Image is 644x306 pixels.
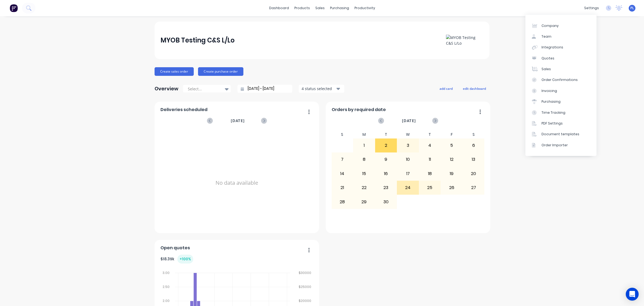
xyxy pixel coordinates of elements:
img: MYOB Testing C&S L/Lo [446,35,484,46]
div: 14 [332,167,353,180]
div: Team [541,34,551,39]
div: Company [541,23,559,28]
div: 30 [375,195,397,208]
div: 21 [332,181,353,194]
a: Sales [525,64,597,74]
div: 6 [463,139,484,152]
div: products [292,4,313,12]
tspan: $30000 [299,271,311,275]
div: Invoicing [541,88,557,93]
div: 8 [353,153,375,166]
div: Order Confirmations [541,77,578,82]
span: Open quotes [160,245,190,251]
div: $ 18.39k [160,255,193,264]
div: PDF Settings [541,121,563,126]
a: Invoicing [525,86,597,96]
div: 18 [419,167,441,180]
div: 25 [419,181,441,194]
div: 17 [397,167,419,180]
tspan: $20000 [299,298,311,303]
div: S [331,131,353,138]
span: [DATE] [231,118,245,124]
a: dashboard [266,4,292,12]
div: Time Tracking [541,110,565,115]
div: 23 [375,181,397,194]
a: Order Importer [525,140,597,151]
div: No data available [160,131,313,235]
div: 24 [397,181,419,194]
div: Purchasing [541,99,561,104]
div: 26 [441,181,462,194]
div: 12 [441,153,462,166]
tspan: $25000 [299,284,311,289]
div: purchasing [327,4,352,12]
div: 15 [353,167,375,180]
div: 3 [397,139,419,152]
div: 16 [375,167,397,180]
div: 4 status selected [302,86,335,91]
div: M [353,131,375,138]
div: MYOB Testing C&S L/Lo [160,35,235,46]
tspan: 3.00 [163,271,170,275]
a: Purchasing [525,96,597,107]
div: settings [581,4,602,12]
div: productivity [352,4,378,12]
div: + 100 % [177,255,193,264]
div: 2 [375,139,397,152]
div: Quotes [541,56,554,61]
div: Sales [541,67,551,72]
div: 10 [397,153,419,166]
div: 29 [353,195,375,208]
span: [DATE] [402,118,416,124]
a: Quotes [525,53,597,64]
a: Document templates [525,129,597,140]
div: 4 [419,139,441,152]
a: Integrations [525,42,597,53]
div: 27 [463,181,484,194]
button: Create sales order [155,67,194,76]
div: 13 [463,153,484,166]
div: 7 [332,153,353,166]
div: Document templates [541,132,579,137]
a: Time Tracking [525,107,597,118]
div: W [397,131,419,138]
div: sales [313,4,327,12]
a: Team [525,31,597,42]
div: 9 [375,153,397,166]
a: PDF Settings [525,118,597,129]
button: 4 status selected [299,85,344,93]
div: 5 [441,139,462,152]
span: PL [630,6,634,10]
div: S [463,131,485,138]
div: T [419,131,441,138]
tspan: 2.00 [163,298,170,303]
div: 22 [353,181,375,194]
div: Open Intercom Messenger [626,288,639,301]
button: Create purchase order [198,67,243,76]
div: 28 [332,195,353,208]
div: 20 [463,167,484,180]
div: 11 [419,153,441,166]
div: 19 [441,167,462,180]
a: Company [525,20,597,31]
button: edit dashboard [459,85,489,92]
span: Orders by required date [332,106,386,113]
button: add card [436,85,456,92]
img: Factory [10,4,18,12]
div: 1 [353,139,375,152]
div: F [441,131,463,138]
a: Order Confirmations [525,74,597,85]
div: Integrations [541,45,563,50]
div: Overview [155,83,178,94]
tspan: 2.50 [163,284,170,289]
div: T [375,131,397,138]
div: Order Importer [541,143,568,148]
span: Deliveries scheduled [160,106,207,113]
